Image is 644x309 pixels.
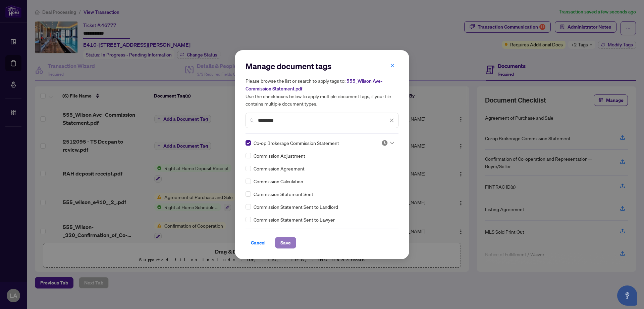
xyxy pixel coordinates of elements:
[251,237,266,248] span: Cancel
[280,237,291,248] span: Save
[254,190,313,198] span: Commission Statement Sent
[381,140,388,146] img: status
[254,216,335,223] span: Commission Statement Sent to Lawyer
[246,237,271,248] button: Cancel
[246,77,398,107] h5: Please browse the list or search to apply tags to: Use the checkboxes below to apply multiple doc...
[381,140,394,146] span: Pending Review
[275,237,296,248] button: Save
[254,178,303,185] span: Commission Calculation
[254,152,305,159] span: Commission Adjustment
[617,285,637,306] button: Open asap
[389,118,394,123] span: close
[254,139,339,147] span: Co-op Brokerage Commission Statement
[246,61,398,72] h2: Manage document tags
[390,63,395,68] span: close
[254,165,305,172] span: Commission Agreement
[254,203,338,210] span: Commission Statement Sent to Landlord
[246,78,382,92] span: 555_Wilson Ave- Commission Statement.pdf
